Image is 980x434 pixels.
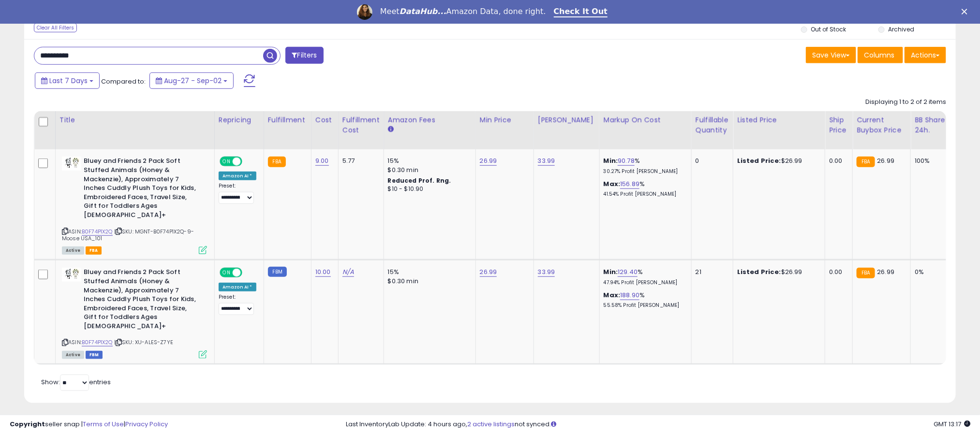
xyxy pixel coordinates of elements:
b: Listed Price: [737,267,781,276]
small: FBA [857,157,875,167]
a: 26.99 [480,267,497,277]
div: Displaying 1 to 2 of 2 items [865,98,946,107]
div: Close [962,9,971,14]
a: 129.40 [618,267,638,277]
div: Meet Amazon Data, done right. [380,7,546,16]
img: Profile image for Georgie [357,4,372,20]
a: 90.78 [618,156,635,166]
div: Fulfillable Quantity [696,115,729,135]
a: 2 active listings [467,420,515,429]
span: OFF [241,158,256,166]
i: DataHub... [400,7,446,16]
button: Filters [285,47,323,64]
div: 21 [696,268,726,276]
a: B0F74P1X2Q [82,338,113,347]
div: $26.99 [737,268,817,276]
b: Min: [604,156,618,165]
span: | SKU: XU-ALES-Z7YE [114,338,173,346]
div: Min Price [480,115,530,125]
b: Max: [604,179,621,188]
span: Last 7 Days [49,76,88,86]
label: Archived [888,25,914,33]
div: 0.00 [829,268,845,276]
a: 33.99 [538,156,555,166]
div: 15% [388,157,468,165]
span: FBA [86,246,102,255]
small: Amazon Fees. [388,125,394,134]
span: Show: entries [41,377,111,387]
a: 156.89 [620,179,639,189]
p: 47.94% Profit [PERSON_NAME] [604,279,684,286]
div: $26.99 [737,157,817,165]
div: BB Share 24h. [915,115,950,135]
a: 9.00 [315,156,329,166]
div: Clear All Filters [34,23,77,32]
span: Compared to: [101,77,146,86]
span: | SKU: MGNT-B0F74P1X2Q-9-Moose USA_101 [62,228,194,242]
button: Last 7 Days [35,72,100,89]
b: Bluey and Friends 2 Pack Soft Stuffed Animals (Honey & Mackenzie), Approximately 7 Inches Cuddly ... [84,268,201,333]
a: Privacy Policy [125,420,168,429]
a: 188.90 [620,290,639,300]
a: 33.99 [538,267,555,277]
div: % [604,291,684,309]
div: 15% [388,268,468,276]
a: N/A [342,267,354,277]
a: Check It Out [554,7,608,17]
small: FBA [857,268,875,278]
span: Aug-27 - Sep-02 [164,76,222,86]
b: Listed Price: [737,156,781,165]
span: ON [221,269,233,277]
div: Amazon AI * [219,172,256,180]
b: Bluey and Friends 2 Pack Soft Stuffed Animals (Honey & Mackenzie), Approximately 7 Inches Cuddly ... [84,157,201,222]
span: OFF [241,269,256,277]
div: % [604,157,684,174]
span: 26.99 [877,156,895,165]
div: Amazon Fees [388,115,472,125]
img: 3174mNSB67L._SL40_.jpg [62,268,81,282]
div: 100% [915,157,947,165]
strong: Copyright [10,420,45,429]
p: 30.27% Profit [PERSON_NAME] [604,168,684,175]
div: 0% [915,268,947,276]
span: All listings currently available for purchase on Amazon [62,246,84,255]
div: seller snap | | [10,420,168,429]
span: FBM [86,351,103,359]
small: FBA [268,157,286,167]
div: Last InventoryLab Update: 4 hours ago, not synced. [346,420,970,429]
div: Fulfillment [268,115,307,125]
p: 55.58% Profit [PERSON_NAME] [604,302,684,309]
a: Terms of Use [83,420,124,429]
div: 0.00 [829,157,845,165]
div: Amazon AI * [219,283,256,291]
b: Max: [604,290,621,300]
div: 5.77 [342,157,376,165]
div: 0 [696,157,726,165]
span: All listings currently available for purchase on Amazon [62,351,84,359]
div: Preset: [219,183,256,204]
b: Min: [604,267,618,276]
div: Listed Price [737,115,821,125]
div: Cost [315,115,334,125]
div: Ship Price [829,115,848,135]
img: 3174mNSB67L._SL40_.jpg [62,157,81,171]
span: ON [221,158,233,166]
div: ASIN: [62,157,207,253]
div: Current Buybox Price [857,115,906,135]
div: ASIN: [62,268,207,358]
button: Columns [858,47,903,63]
th: The percentage added to the cost of goods (COGS) that forms the calculator for Min & Max prices. [599,111,691,149]
p: 41.54% Profit [PERSON_NAME] [604,191,684,198]
button: Aug-27 - Sep-02 [149,72,234,89]
div: % [604,268,684,286]
div: $0.30 min [388,166,468,174]
b: Reduced Prof. Rng. [388,176,451,185]
div: Repricing [219,115,260,125]
div: Fulfillment Cost [342,115,380,135]
a: 10.00 [315,267,331,277]
a: B0F74P1X2Q [82,228,113,236]
div: $10 - $10.90 [388,185,468,193]
label: Out of Stock [811,25,846,33]
a: 26.99 [480,156,497,166]
div: Preset: [219,294,256,315]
